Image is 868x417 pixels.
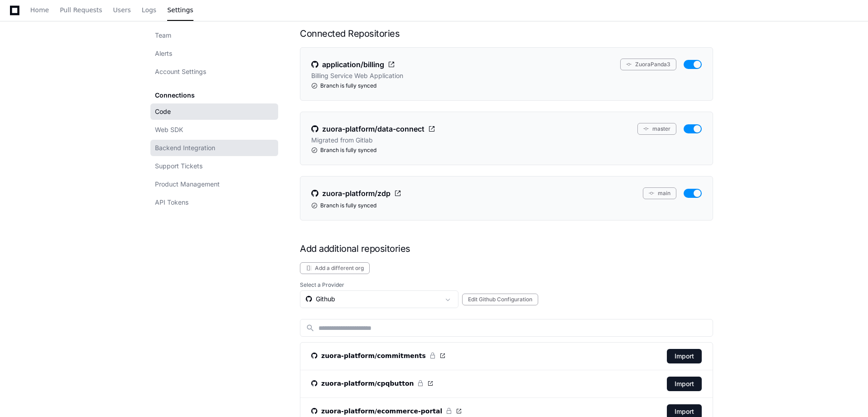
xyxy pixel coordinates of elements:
[667,349,702,363] button: Import
[150,45,278,62] a: Alerts
[311,136,373,145] p: Migrated from Gitlab
[311,407,462,416] a: zuora-platform/ecommerce-portal
[311,82,702,89] div: Branch is fully synced
[155,49,172,58] span: Alerts
[155,198,188,207] span: API Tokens
[311,351,446,360] a: zuora-platform/commitments
[321,351,426,360] span: zuora-platform/commitments
[300,242,713,255] h1: Add additional repositories
[322,123,424,134] span: zuora-platform/data-connect
[150,27,278,44] a: Team
[620,59,676,70] button: ZuoraPanda3
[637,123,676,135] button: master
[462,294,538,305] button: Edit Github Configuration
[300,281,713,289] label: Select a Provider
[155,180,220,189] span: Product Management
[311,379,434,388] a: zuora-platform/cpqbutton
[60,7,102,13] span: Pull Requests
[150,194,278,211] a: API Tokens
[300,27,713,40] h1: Connected Repositories
[311,71,403,80] p: Billing Service Web Application
[167,7,193,13] span: Settings
[155,162,203,171] span: Support Tickets
[311,187,401,199] a: zuora-platform/zdp
[113,7,131,13] span: Users
[321,379,414,388] span: zuora-platform/cpqbutton
[155,143,215,152] span: Backend Integration
[150,103,278,120] a: Code
[322,188,391,199] span: zuora-platform/zdp
[643,187,676,199] button: main
[306,324,315,333] mat-icon: search
[311,123,435,135] a: zuora-platform/data-connect
[150,64,278,80] a: Account Settings
[321,407,442,416] span: zuora-platform/ecommerce-portal
[150,122,278,138] a: Web SDK
[311,147,702,154] div: Branch is fully synced
[150,140,278,156] a: Backend Integration
[150,176,278,192] a: Product Management
[311,59,395,70] a: application/billing
[311,202,702,209] div: Branch is fully synced
[150,158,278,174] a: Support Tickets
[142,7,156,13] span: Logs
[322,59,384,70] span: application/billing
[155,31,171,40] span: Team
[306,294,440,304] div: Github
[155,107,171,116] span: Code
[300,262,370,274] button: Add a different org
[667,377,702,391] button: Import
[30,7,49,13] span: Home
[155,67,206,76] span: Account Settings
[155,125,183,134] span: Web SDK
